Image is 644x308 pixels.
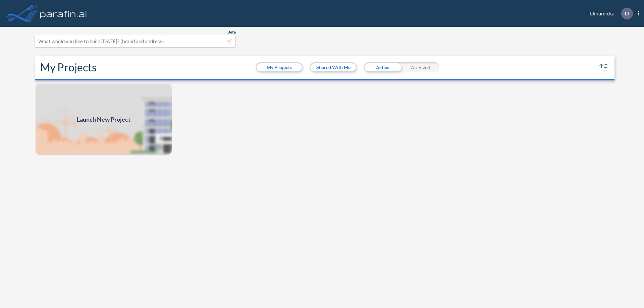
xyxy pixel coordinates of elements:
[257,63,302,71] button: My Projects
[311,63,356,71] button: Shared With Me
[227,29,236,35] span: Beta
[364,62,401,72] div: Active
[580,8,639,19] div: Dinamicka
[77,115,130,124] span: Launch New Project
[401,62,439,72] div: Archived
[35,83,172,156] img: add
[598,62,609,73] button: sort
[35,83,172,156] a: Launch New Project
[39,7,88,20] img: logo
[625,10,629,16] p: D
[40,61,97,74] h2: My Projects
